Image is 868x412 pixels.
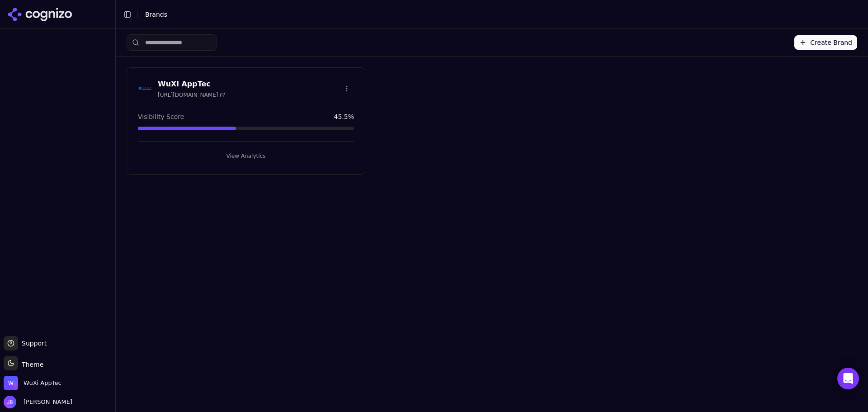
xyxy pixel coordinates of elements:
span: Theme [18,361,43,368]
span: Support [18,339,47,348]
nav: breadcrumb [145,10,843,19]
button: Open user button [4,396,72,408]
img: WuXi AppTec [4,376,18,390]
h3: WuXi AppTec [158,79,225,90]
span: [PERSON_NAME] [20,398,72,406]
span: 45.5 % [334,112,354,121]
button: View Analytics [138,149,354,163]
div: Open Intercom Messenger [837,368,859,389]
button: Open organization switcher [4,376,61,390]
span: [URL][DOMAIN_NAME] [158,91,225,99]
button: Create Brand [794,35,857,50]
img: Josef Bookert [4,396,16,408]
span: Visibility Score [138,112,184,121]
span: Brands [145,11,167,18]
img: WuXi AppTec [138,81,152,96]
span: WuXi AppTec [24,379,61,387]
